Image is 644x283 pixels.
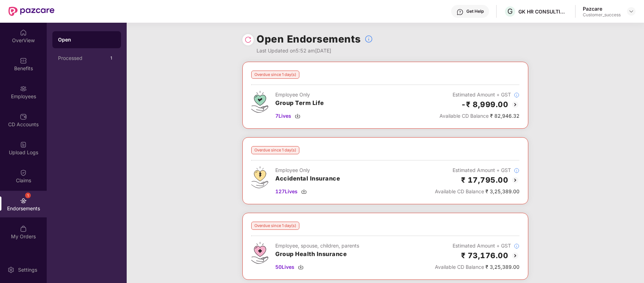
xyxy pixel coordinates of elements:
[7,266,15,273] img: svg+xml;base64,PHN2ZyBpZD0iU2V0dGluZy0yMHgyMCIgeG1sbnM9Imh0dHA6Ly93d3cudzMub3JnLzIwMDAvc3ZnIiB3aW...
[298,264,304,270] img: svg+xml;base64,PHN2ZyBpZD0iRG93bmxvYWQtMzJ4MzIiIHhtbG5zPSJodHRwOi8vd3d3LnczLm9yZy8yMDAwL3N2ZyIgd2...
[583,5,621,12] div: Pazcare
[251,242,268,264] img: svg+xml;base64,PHN2ZyB4bWxucz0iaHR0cDovL3d3dy53My5vcmcvMjAwMC9zdmciIHdpZHRoPSI0Ny43MTQiIGhlaWdodD...
[20,141,27,148] img: svg+xml;base64,PHN2ZyBpZD0iVXBsb2FkX0xvZ3MiIGRhdGEtbmFtZT0iVXBsb2FkIExvZ3MiIHhtbG5zPSJodHRwOi8vd3...
[20,29,27,36] img: svg+xml;base64,PHN2ZyBpZD0iSG9tZSIgeG1sbnM9Imh0dHA6Ly93d3cudzMub3JnLzIwMDAvc3ZnIiB3aWR0aD0iMjAiIG...
[511,100,519,109] img: svg+xml;base64,PHN2ZyBpZD0iQmFjay0yMHgyMCIgeG1sbnM9Imh0dHA6Ly93d3cudzMub3JnLzIwMDAvc3ZnIiB3aWR0aD...
[461,174,508,186] h2: ₹ 17,795.00
[257,31,361,47] h1: Open Endorsements
[514,92,519,98] img: svg+xml;base64,PHN2ZyBpZD0iSW5mb18tXzMyeDMyIiBkYXRhLW5hbWU9IkluZm8gLSAzMngzMiIgeG1sbnM9Imh0dHA6Ly...
[435,188,519,195] div: ₹ 3,25,389.00
[8,7,54,16] img: New Pazcare Logo
[511,251,519,260] img: svg+xml;base64,PHN2ZyBpZD0iQmFjay0yMHgyMCIgeG1sbnM9Imh0dHA6Ly93d3cudzMub3JnLzIwMDAvc3ZnIiB3aWR0aD...
[275,166,340,174] div: Employee Only
[439,91,519,99] div: Estimated Amount + GST
[461,99,508,110] h2: -₹ 8,999.00
[435,166,519,174] div: Estimated Amount + GST
[275,188,298,195] span: 127 Lives
[20,113,27,120] img: svg+xml;base64,PHN2ZyBpZD0iQ0RfQWNjb3VudHMiIGRhdGEtbmFtZT0iQ0QgQWNjb3VudHMiIHhtbG5zPSJodHRwOi8vd3...
[58,36,115,43] div: Open
[251,71,299,79] div: Overdue since 1 day(s)
[461,250,508,261] h2: ₹ 73,176.00
[257,47,373,55] div: Last Updated on 5:52 am[DATE]
[275,112,291,120] span: 7 Lives
[511,176,519,184] img: svg+xml;base64,PHN2ZyBpZD0iQmFjay0yMHgyMCIgeG1sbnM9Imh0dHA6Ly93d3cudzMub3JnLzIwMDAvc3ZnIiB3aWR0aD...
[435,264,484,270] span: Available CD Balance
[439,112,519,120] div: ₹ 82,946.32
[20,225,27,232] img: svg+xml;base64,PHN2ZyBpZD0iTXlfT3JkZXJzIiBkYXRhLW5hbWU9Ik15IE9yZGVycyIgeG1sbnM9Imh0dHA6Ly93d3cudz...
[628,9,634,14] img: svg+xml;base64,PHN2ZyBpZD0iRHJvcGRvd24tMzJ4MzIiIHhtbG5zPSJodHRwOi8vd3d3LnczLm9yZy8yMDAwL3N2ZyIgd2...
[251,166,268,188] img: svg+xml;base64,PHN2ZyB4bWxucz0iaHR0cDovL3d3dy53My5vcmcvMjAwMC9zdmciIHdpZHRoPSI0OS4zMjEiIGhlaWdodD...
[20,85,27,92] img: svg+xml;base64,PHN2ZyBpZD0iRW1wbG95ZWVzIiB4bWxucz0iaHR0cDovL3d3dy53My5vcmcvMjAwMC9zdmciIHdpZHRoPS...
[275,91,324,99] div: Employee Only
[275,174,340,183] h3: Accidental Insurance
[439,113,489,119] span: Available CD Balance
[251,91,268,113] img: svg+xml;base64,PHN2ZyB4bWxucz0iaHR0cDovL3d3dy53My5vcmcvMjAwMC9zdmciIHdpZHRoPSI0Ny43MTQiIGhlaWdodD...
[58,55,107,61] div: Processed
[275,242,359,250] div: Employee, spouse, children, parents
[435,242,519,250] div: Estimated Amount + GST
[507,7,513,16] span: G
[364,35,373,43] img: svg+xml;base64,PHN2ZyBpZD0iSW5mb18tXzMyeDMyIiBkYXRhLW5hbWU9IkluZm8gLSAzMngzMiIgeG1sbnM9Imh0dHA6Ly...
[301,189,307,194] img: svg+xml;base64,PHN2ZyBpZD0iRG93bmxvYWQtMzJ4MzIiIHhtbG5zPSJodHRwOi8vd3d3LnczLm9yZy8yMDAwL3N2ZyIgd2...
[514,168,519,173] img: svg+xml;base64,PHN2ZyBpZD0iSW5mb18tXzMyeDMyIiBkYXRhLW5hbWU9IkluZm8gLSAzMngzMiIgeG1sbnM9Imh0dHA6Ly...
[251,146,299,154] div: Overdue since 1 day(s)
[518,8,568,15] div: GK HR CONSULTING INDIA PRIVATE LIMITED
[107,54,115,62] div: 1
[20,169,27,176] img: svg+xml;base64,PHN2ZyBpZD0iQ2xhaW0iIHhtbG5zPSJodHRwOi8vd3d3LnczLm9yZy8yMDAwL3N2ZyIgd2lkdGg9IjIwIi...
[435,188,484,194] span: Available CD Balance
[514,243,519,249] img: svg+xml;base64,PHN2ZyBpZD0iSW5mb18tXzMyeDMyIiBkYXRhLW5hbWU9IkluZm8gLSAzMngzMiIgeG1sbnM9Imh0dHA6Ly...
[466,9,484,14] div: Get Help
[295,113,300,119] img: svg+xml;base64,PHN2ZyBpZD0iRG93bmxvYWQtMzJ4MzIiIHhtbG5zPSJodHRwOi8vd3d3LnczLm9yZy8yMDAwL3N2ZyIgd2...
[20,197,27,204] img: svg+xml;base64,PHN2ZyBpZD0iRW5kb3JzZW1lbnRzIiB4bWxucz0iaHR0cDovL3d3dy53My5vcmcvMjAwMC9zdmciIHdpZH...
[275,250,359,259] h3: Group Health Insurance
[275,99,324,108] h3: Group Term Life
[25,193,31,198] div: 1
[275,263,294,271] span: 50 Lives
[456,9,464,16] img: svg+xml;base64,PHN2ZyBpZD0iSGVscC0zMngzMiIgeG1sbnM9Imh0dHA6Ly93d3cudzMub3JnLzIwMDAvc3ZnIiB3aWR0aD...
[20,57,27,64] img: svg+xml;base64,PHN2ZyBpZD0iQmVuZWZpdHMiIHhtbG5zPSJodHRwOi8vd3d3LnczLm9yZy8yMDAwL3N2ZyIgd2lkdGg9Ij...
[16,266,39,273] div: Settings
[251,222,299,230] div: Overdue since 1 day(s)
[583,12,621,18] div: Customer_success
[245,36,252,43] img: svg+xml;base64,PHN2ZyBpZD0iUmVsb2FkLTMyeDMyIiB4bWxucz0iaHR0cDovL3d3dy53My5vcmcvMjAwMC9zdmciIHdpZH...
[435,263,519,271] div: ₹ 3,25,389.00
